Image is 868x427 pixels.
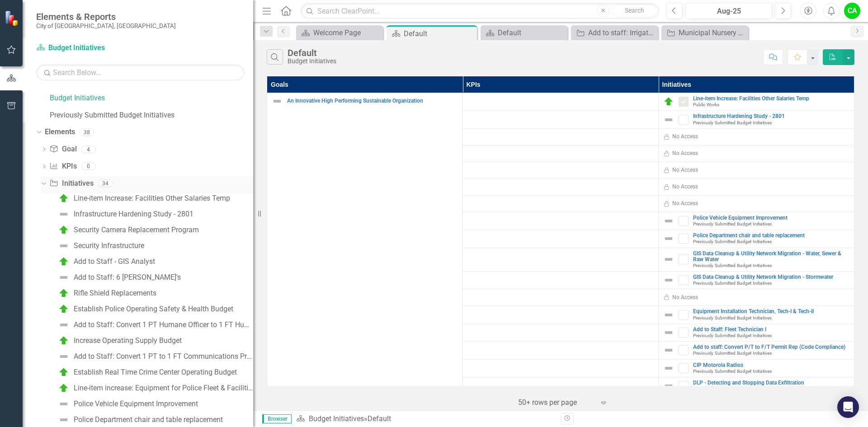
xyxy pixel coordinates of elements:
[74,258,155,266] div: Add to Staff - GIS Analyst
[56,413,223,427] a: Police Department chair and table replacement
[81,145,96,153] div: 4
[50,110,253,121] a: Previously Submitted Budget Initiatives
[625,7,644,14] span: Search
[693,309,849,314] a: Equipment Installation Technician, Tech-I & Tech-II
[56,286,156,300] a: Rifle Shield Replacements
[404,28,475,39] div: Default
[663,233,674,244] img: Not Defined
[58,383,69,394] img: C
[672,166,698,174] div: No Access
[288,48,336,58] div: Default
[693,369,772,374] span: Previously Submitted Budget Initiatives
[301,3,659,19] input: Search ClearPoint...
[663,363,674,374] img: Not Defined
[74,368,237,376] div: Establish Real Time Crime Center Operating Budget
[74,305,233,313] div: Establish Police Operating Safety & Health Budget
[50,93,253,103] a: Budget Initiatives
[693,351,772,356] span: Previously Submitted Budget Initiatives
[296,414,554,424] div: »
[74,416,223,424] div: Police Department chair and table replacement
[685,3,772,19] button: Aug-25
[58,193,69,204] img: C
[74,384,253,392] div: Line-item increase: Equipment for Police Fleet & Facilities Unit
[36,11,176,22] span: Elements & Reports
[693,327,849,333] a: Add to Staff: Fleet Technician I
[262,414,292,423] span: Browser
[693,102,719,107] span: Public Works
[483,27,565,38] a: Default
[58,256,69,267] img: C
[58,414,69,425] img: Not Defined
[74,273,181,282] div: Add to Staff: 6 [PERSON_NAME]'s
[693,215,849,221] a: Police Vehicle Equipment Improvement
[693,113,849,119] a: Infrastructure Hardening Study - 2801
[693,251,849,263] a: GIS Data Cleanup & Utility Network Migration - Water, Sewer & Raw Water
[672,150,698,157] div: No Access
[663,327,674,338] img: Not Defined
[693,96,849,102] a: Line-item Increase: Facilities Other Salaries Temp
[56,270,181,285] a: Add to Staff: 6 [PERSON_NAME]'s
[74,210,193,218] div: Infrastructure Hardening Study - 2801
[74,337,182,345] div: Increase Operating Supply Budget
[663,345,674,356] img: Not Defined
[272,96,283,107] img: Not Defined
[837,396,859,418] div: Open Intercom Messenger
[58,351,69,362] img: Not Defined
[844,3,860,19] button: CA
[49,178,93,189] a: Initiatives
[693,281,772,286] span: Previously Submitted Budget Initiatives
[80,128,94,136] div: 38
[56,239,144,253] a: Security Infrastructure
[58,209,69,220] img: Not Defined
[56,381,253,395] a: Line-item increase: Equipment for Police Fleet & Facilities Unit
[36,65,244,80] input: Search Below...
[58,225,69,235] img: C
[49,161,76,172] a: KPIs
[663,96,674,107] img: C
[679,27,746,38] div: Municipal Nursery Pilot Program
[693,380,849,386] a: DLP - Detecting and Stopping Data Exfiltration
[58,399,69,409] img: Not Defined
[56,302,233,316] a: Establish Police Operating Safety & Health Budget
[288,58,336,65] div: Budget Initiatives
[663,380,674,391] img: Not Defined
[693,333,772,338] span: Previously Submitted Budget Initiatives
[58,335,69,346] img: C
[5,10,20,26] img: ClearPoint Strategy
[663,114,674,125] img: Not Defined
[693,221,772,226] span: Previously Submitted Budget Initiatives
[74,289,156,297] div: Rifle Shield Replacements
[693,362,849,368] a: CIP Motorola Radios
[287,98,458,104] a: An Innovative High Performing Sustainable Organization
[74,242,144,250] div: Security Infrastructure
[693,344,849,350] a: Add to staff: Convert P/T to F/T Permit Rep (Code Compliance)
[573,27,656,38] a: Add to staff: Irrigation Systems Technician
[98,180,113,188] div: 34
[56,333,182,348] a: Increase Operating Supply Budget
[693,274,849,280] a: GIS Data Cleanup & Utility Network Migration - Stormwater
[56,397,198,411] a: Police Vehicle Equipment Improvement
[672,183,698,191] div: No Access
[36,22,176,29] small: City of [GEOGRAPHIC_DATA], [GEOGRAPHIC_DATA]
[58,304,69,314] img: C
[58,288,69,299] img: C
[56,318,253,332] a: Add to Staff: Convert 1 PT Humane Officer to 1 FT Humane Officer
[36,43,149,53] a: Budget Initiatives
[672,133,698,141] div: No Access
[56,223,199,237] a: Security Camera Replacement Program
[56,349,253,364] a: Add to Staff: Convert 1 PT to 1 FT Communications Principal Office Assistant
[368,414,391,423] div: Default
[58,272,69,283] img: Not Defined
[663,254,674,265] img: Not Defined
[693,315,772,320] span: Previously Submitted Budget Initiatives
[49,144,76,155] a: Goal
[672,294,698,301] div: No Access
[663,275,674,286] img: Not Defined
[74,321,253,329] div: Add to Staff: Convert 1 PT Humane Officer to 1 FT Humane Officer
[693,263,772,268] span: Previously Submitted Budget Initiatives
[74,226,199,234] div: Security Camera Replacement Program
[663,216,674,226] img: Not Defined
[693,233,849,239] a: Police Department chair and table replacement
[56,365,237,380] a: Establish Real Time Crime Center Operating Budget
